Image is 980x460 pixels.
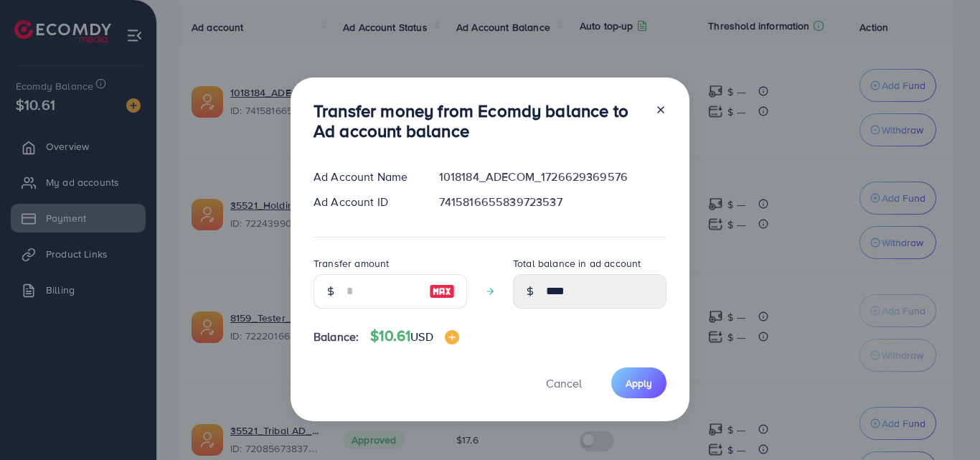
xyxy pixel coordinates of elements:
[370,327,458,345] h4: $10.61
[528,367,600,398] button: Cancel
[314,329,359,345] span: Balance:
[314,100,644,142] h3: Transfer money from Ecomdy balance to Ad account balance
[626,376,652,390] span: Apply
[445,330,459,344] img: image
[428,194,678,210] div: 7415816655839723537
[302,169,428,185] div: Ad Account Name
[429,283,455,300] img: image
[314,256,389,271] label: Transfer amount
[546,375,582,391] span: Cancel
[428,169,678,185] div: 1018184_ADECOM_1726629369576
[302,194,428,210] div: Ad Account ID
[611,367,666,398] button: Apply
[410,329,433,344] span: USD
[513,256,641,271] label: Total balance in ad account
[919,395,969,449] iframe: Chat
